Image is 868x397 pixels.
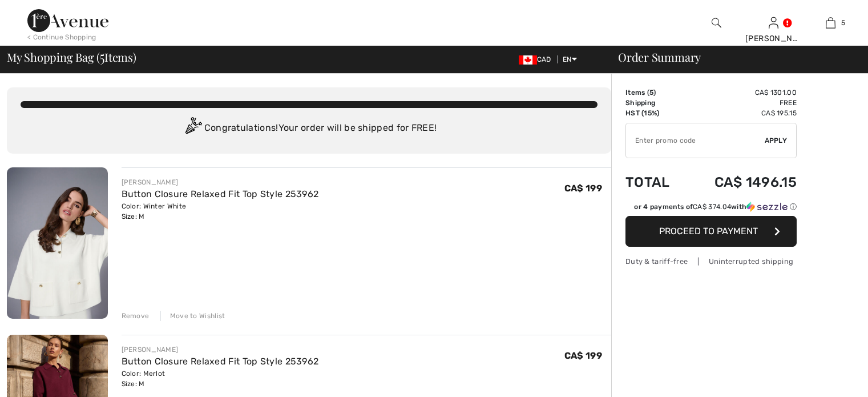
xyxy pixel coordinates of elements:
div: Congratulations! Your order will be shipped for FREE! [21,117,597,140]
td: CA$ 195.15 [685,108,797,118]
span: Apply [765,135,788,146]
img: search the website [712,16,721,30]
div: Order Summary [604,51,861,63]
td: CA$ 1496.15 [685,163,797,202]
div: Move to Wishlist [160,311,225,321]
img: Congratulation2.svg [181,117,204,140]
img: My Info [769,16,778,30]
td: Free [685,98,797,108]
div: < Continue Shopping [27,32,96,42]
a: Sign In [769,17,778,28]
img: Sezzle [746,202,788,212]
a: 5 [802,16,858,30]
a: Button Closure Relaxed Fit Top Style 253962 [122,189,319,199]
span: 5 [841,18,845,28]
span: CA$ 199 [564,183,602,194]
td: Total [625,163,685,202]
div: Duty & tariff-free | Uninterrupted shipping [625,256,797,267]
div: or 4 payments ofCA$ 374.04withSezzle Click to learn more about Sezzle [625,202,797,216]
div: [PERSON_NAME] [122,344,319,355]
span: 5 [649,89,653,97]
div: [PERSON_NAME] [122,177,319,187]
div: Color: Merlot Size: M [122,368,319,389]
button: Proceed to Payment [625,216,797,247]
div: Remove [122,311,150,321]
img: Canadian Dollar [519,55,537,65]
td: CA$ 1301.00 [685,87,797,98]
a: Button Closure Relaxed Fit Top Style 253962 [122,356,319,367]
span: CAD [519,55,556,63]
div: Color: Winter White Size: M [122,201,319,222]
img: Button Closure Relaxed Fit Top Style 253962 [7,167,108,319]
span: EN [563,55,577,63]
span: 5 [100,49,104,63]
div: or 4 payments of with [634,202,797,212]
span: Proceed to Payment [659,226,758,236]
span: CA$ 374.04 [693,203,731,211]
td: HST (15%) [625,108,685,118]
span: My Shopping Bag ( Items) [7,51,136,63]
span: CA$ 199 [564,350,602,361]
div: [PERSON_NAME] [745,33,801,45]
td: Shipping [625,98,685,108]
img: My Bag [826,16,835,30]
td: Items ( ) [625,87,685,98]
input: Promo code [626,123,765,158]
img: 1ère Avenue [27,9,108,32]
